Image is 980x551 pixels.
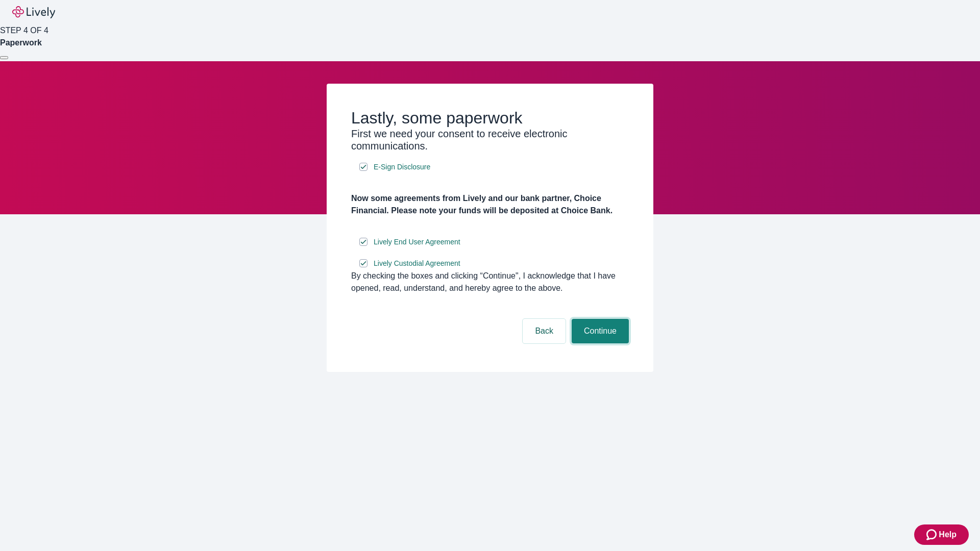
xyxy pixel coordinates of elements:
a: e-sign disclosure document [372,257,462,270]
span: Help [939,529,957,541]
a: e-sign disclosure document [372,161,432,173]
img: Lively [12,6,55,18]
span: E-Sign Disclosure [374,162,430,172]
h4: Now some agreements from Lively and our bank partner, Choice Financial. Please note your funds wi... [351,192,629,217]
h3: First we need your consent to receive electronic communications. [351,128,629,152]
svg: Zendesk support icon [926,529,939,541]
a: e-sign disclosure document [372,236,462,248]
h2: Lastly, some paperwork [351,108,629,128]
div: By checking the boxes and clicking “Continue", I acknowledge that I have opened, read, understand... [351,270,629,294]
span: Lively End User Agreement [374,237,460,247]
span: Lively Custodial Agreement [374,258,460,269]
button: Zendesk support iconHelp [914,524,969,545]
button: Back [523,319,566,343]
button: Continue [572,319,629,343]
